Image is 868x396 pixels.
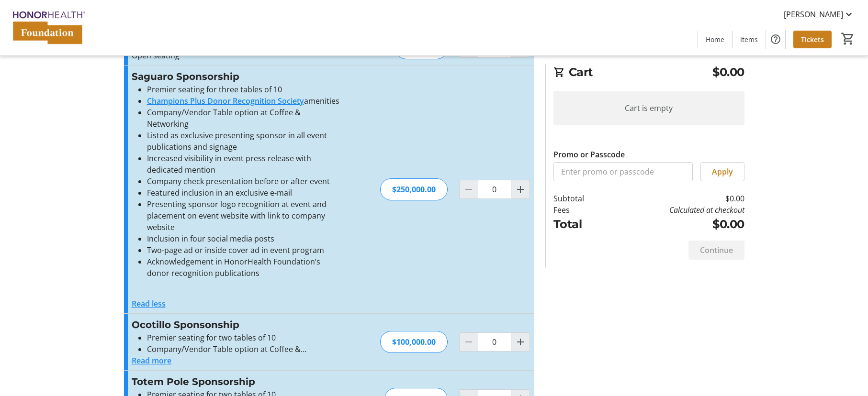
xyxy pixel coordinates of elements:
td: Subtotal [553,193,609,204]
td: Total [553,216,609,233]
input: Saguaro Sponsorship Quantity [478,180,511,199]
li: Premier seating for three tables of 10 [147,84,341,95]
div: $250,000.00 [380,178,448,200]
li: Increased visibility in event press release with dedicated mention [147,153,341,176]
button: Cart [839,30,857,47]
a: Champions Plus Donor Recognition Society [147,96,304,106]
button: Read more [132,355,171,366]
button: Increment by one [511,333,530,351]
h3: Totem Pole Sponsorship [132,374,341,389]
a: Home [698,31,732,48]
li: Two-page ad or inside cover ad in event program [147,244,341,256]
button: Read less [132,298,166,309]
li: Company/Vendor Table option at Coffee & Networking [147,107,341,130]
button: Increment by one [511,180,530,198]
input: Ocotillo Sponsonship Quantity [478,332,511,352]
li: Premier seating for two tables of 10 [147,332,341,343]
span: [PERSON_NAME] [784,9,843,20]
span: $0.00 [712,64,744,81]
label: Promo or Passcode [553,149,625,160]
li: Presenting sponsor logo recognition at event and placement on event website with link to company ... [147,198,341,233]
li: Featured inclusion in an exclusive e-mail [147,187,341,198]
span: Home [706,34,724,44]
a: Tickets [793,31,832,48]
li: Listed as exclusive presenting sponsor in all event publications and signage [147,130,341,153]
td: $0.00 [609,216,744,233]
td: $0.00 [609,193,744,204]
li: amenities [147,95,341,107]
li: Inclusion in four social media posts [147,233,341,244]
a: Items [733,31,766,48]
li: Acknowledgement in HonorHealth Foundation’s donor recognition publications [147,256,341,279]
li: Company check presentation before or after event [147,176,341,187]
input: Enter promo or passcode [553,162,693,181]
button: [PERSON_NAME] [776,7,862,22]
li: Company/Vendor Table option at Coffee & Networking [147,343,341,355]
td: Fees [553,204,609,216]
div: Cart is empty [553,91,744,125]
td: Calculated at checkout [609,204,744,216]
span: Apply [712,166,733,177]
h3: Ocotillo Sponsonship [132,318,341,332]
h2: Cart [553,64,744,83]
button: Apply [700,162,744,181]
span: Tickets [801,34,824,44]
img: HonorHealth Foundation's Logo [6,4,91,52]
div: $100,000.00 [380,331,448,353]
button: Help [766,30,785,49]
span: Items [740,34,758,44]
h3: Saguaro Sponsorship [132,69,341,84]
